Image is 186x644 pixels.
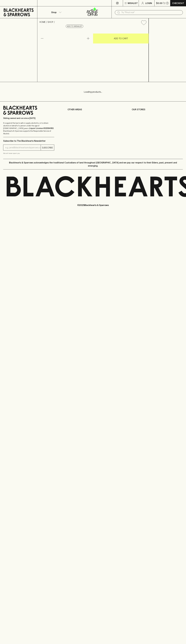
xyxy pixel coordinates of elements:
p: OTHER AREAS [68,108,119,111]
input: e.g. jane@blackheartsandsparrows.com.au [5,145,41,150]
p: Wishlist [128,2,138,5]
p: Checkout [172,2,184,5]
button: Add to wishlist [66,25,83,28]
p: Sibling owned and run since [DATE] [3,117,54,120]
p: Shop [51,11,57,14]
p: OUR STORES [132,108,183,111]
p: Loading products... [3,90,183,93]
button: Shop [37,6,74,18]
p: Blackhearts & Sparrows acknowledges the traditional Custodians of land throughout [GEOGRAPHIC_DAT... [5,161,181,167]
input: Try "Pinot noir" [121,10,181,15]
p: Subscribe to The Blackhearts Newsletter [3,139,54,142]
p: We will never spam you [3,152,54,155]
img: 40526.png [37,27,149,82]
p: 0 [167,2,168,4]
strong: Liquor License #32064953 [29,127,54,129]
button: Add to wishlist [140,19,147,26]
a: HOME [39,21,46,23]
p: It is against the law to sell or supply alcohol to, or to obtain alcohol on behalf of a person un... [3,122,54,135]
p: Login [145,2,152,5]
p: $0.00 [156,2,162,5]
p: ⠀ [37,2,40,5]
p: SUBSCRIBE [42,146,53,149]
p: ADD TO CART [114,37,128,40]
button: SUBSCRIBE [41,145,54,150]
button: ADD TO CART [93,34,149,43]
a: SHOP [48,21,53,23]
